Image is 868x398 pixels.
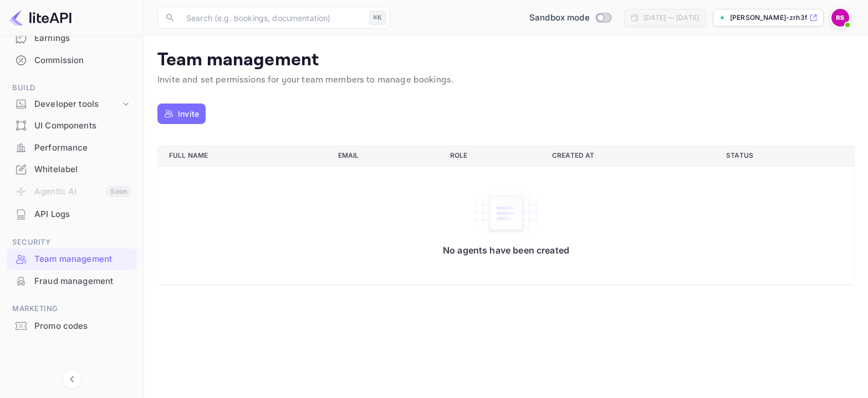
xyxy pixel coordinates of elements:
[157,74,855,87] p: Invite and set permissions for your team members to manage bookings.
[34,163,131,176] div: Whitelabel
[7,28,137,49] div: Earnings
[644,13,699,23] div: [DATE] — [DATE]
[34,253,131,266] div: Team management
[7,249,137,270] div: Team management
[178,108,199,120] p: Invite
[7,137,137,158] a: Performance
[34,98,120,111] div: Developer tools
[529,12,590,24] span: Sandbox mode
[369,11,386,25] div: ⌘K
[9,9,72,27] img: LiteAPI logo
[34,54,131,67] div: Commission
[34,275,131,288] div: Fraud management
[730,13,807,23] p: [PERSON_NAME]-zrh3f.nuitee...
[7,316,137,337] div: Promo codes
[7,50,137,70] a: Commission
[7,82,137,94] span: Build
[473,190,539,236] img: No agents have been created
[34,32,131,45] div: Earnings
[7,249,137,269] a: Team management
[34,120,131,132] div: UI Components
[831,9,849,27] img: Raul Sosa
[7,303,137,315] span: Marketing
[158,145,329,166] th: Full name
[34,320,131,333] div: Promo codes
[525,12,615,24] div: Switch to Production mode
[717,145,854,166] th: Status
[7,271,137,291] a: Fraud management
[7,204,137,225] div: API Logs
[443,245,569,256] p: No agents have been created
[180,7,365,29] input: Search (e.g. bookings, documentation)
[7,50,137,71] div: Commission
[7,236,137,249] span: Security
[441,145,543,166] th: Role
[7,137,137,159] div: Performance
[7,159,137,180] div: Whitelabel
[329,145,441,166] th: Email
[157,145,855,286] table: a dense table
[157,104,206,124] button: Invite
[7,95,137,114] div: Developer tools
[7,159,137,179] a: Whitelabel
[7,316,137,336] a: Promo codes
[7,115,137,137] div: UI Components
[7,28,137,48] a: Earnings
[543,145,717,166] th: Created At
[62,369,82,389] button: Collapse navigation
[157,49,855,71] p: Team management
[7,204,137,224] a: API Logs
[7,271,137,292] div: Fraud management
[7,115,137,136] a: UI Components
[34,208,131,221] div: API Logs
[34,142,131,154] div: Performance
